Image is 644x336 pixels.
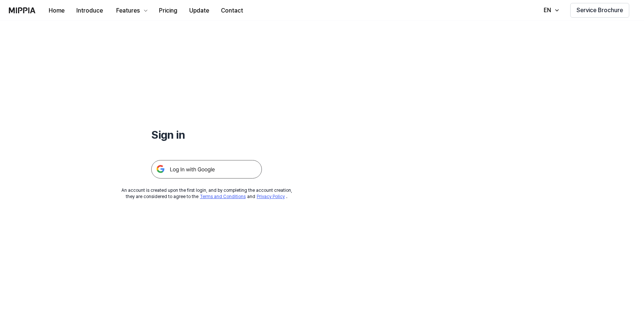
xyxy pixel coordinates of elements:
button: EN [536,3,564,18]
button: Pricing [153,3,183,18]
button: Update [183,3,215,18]
a: Privacy Policy [257,194,285,199]
div: An account is created upon the first login, and by completing the account creation, they are cons... [121,187,292,200]
div: Features [115,6,141,15]
a: Update [183,0,215,21]
img: logo [9,7,35,13]
button: Introduce [70,3,109,18]
div: EN [542,6,553,15]
button: Service Brochure [570,3,629,18]
img: 구글 로그인 버튼 [151,160,262,179]
button: Home [43,3,70,18]
button: Contact [215,3,249,18]
a: Terms and Conditions [200,194,246,199]
h1: Sign in [151,127,262,142]
button: Features [109,3,153,18]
